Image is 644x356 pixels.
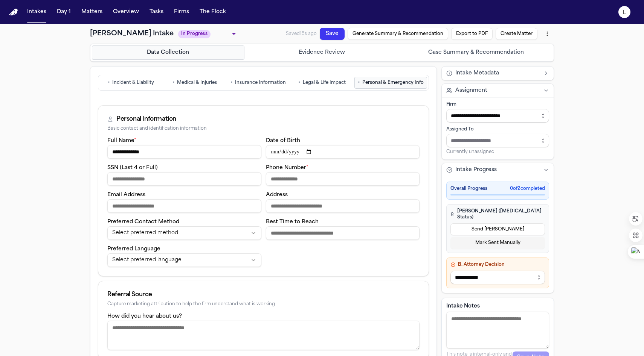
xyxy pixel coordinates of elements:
[107,138,136,144] label: Full Name
[510,186,545,192] span: 0 of 2 completed
[266,172,420,186] input: Phone number
[266,199,420,213] input: Address
[235,80,286,86] span: Insurance Information
[107,314,182,319] label: How did you hear about us?
[172,79,175,86] span: •
[450,208,545,220] h4: [PERSON_NAME] ([MEDICAL_DATA] Status)
[107,165,158,171] label: SSN (Last 4 or Full)
[9,9,18,16] a: Home
[446,149,494,155] span: Currently unassigned
[178,30,211,38] span: In Progress
[100,77,162,89] button: Go to Incident & Liability
[451,28,493,40] button: Export to PDF
[298,79,301,86] span: •
[266,226,420,240] input: Best time to reach
[107,172,261,186] input: SSN
[112,80,154,86] span: Incident & Liability
[116,115,176,124] div: Personal Information
[450,223,545,235] button: Send [PERSON_NAME]
[178,29,238,39] div: Update intake status
[78,5,105,19] button: Matters
[110,5,142,19] button: Overview
[107,126,420,132] div: Basic contact and identification information
[446,126,549,132] div: Assigned To
[92,45,244,60] button: Go to Data Collection step
[400,45,552,60] button: Go to Case Summary & Recommendation step
[266,138,300,144] label: Date of Birth
[446,109,549,123] input: Select firm
[107,290,420,299] div: Referral Source
[450,237,545,249] button: Mark Sent Manually
[446,303,549,310] label: Intake Notes
[362,80,424,86] span: Personal & Emergency Info
[107,192,145,198] label: Email Address
[291,77,353,89] button: Go to Legal & Life Impact
[446,312,549,348] textarea: Intake notes
[455,70,499,77] span: Intake Metadata
[446,134,549,147] input: Assign to staff member
[358,79,360,86] span: •
[455,87,487,94] span: Assignment
[147,5,166,19] button: Tasks
[266,165,308,171] label: Phone Number
[266,192,288,198] label: Address
[24,5,49,19] button: Intakes
[348,28,448,40] button: Generate Summary & Recommendation
[446,101,549,108] div: Firm
[197,5,229,19] button: The Flock
[266,145,420,159] input: Date of birth
[540,27,554,41] button: More actions
[163,77,226,89] button: Go to Medical & Injuries
[9,9,18,16] img: Finch Logo
[108,79,110,86] span: •
[303,80,346,86] span: Legal & Life Impact
[450,186,487,192] span: Overall Progress
[107,145,261,159] input: Full name
[107,219,179,225] label: Preferred Contact Method
[227,77,289,89] button: Go to Insurance Information
[354,77,427,89] button: Go to Personal & Emergency Info
[496,28,537,40] button: Create Matter
[266,219,319,225] label: Best Time to Reach
[92,45,552,60] nav: Intake steps
[442,67,554,80] button: Intake Metadata
[442,163,554,177] button: Intake Progress
[455,166,497,174] span: Intake Progress
[230,79,233,86] span: •
[54,5,74,19] button: Day 1
[177,80,217,86] span: Medical & Injuries
[171,5,192,19] button: Firms
[246,45,398,60] button: Go to Evidence Review step
[90,29,174,39] h1: [PERSON_NAME] Intake
[107,246,160,252] label: Preferred Language
[450,262,545,268] h4: B. Attorney Decision
[107,301,420,307] div: Capture marketing attribution to help the firm understand what is working
[442,84,554,97] button: Assignment
[286,32,317,36] span: Saved 15s ago
[320,28,345,40] button: Save
[107,199,261,213] input: Email address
